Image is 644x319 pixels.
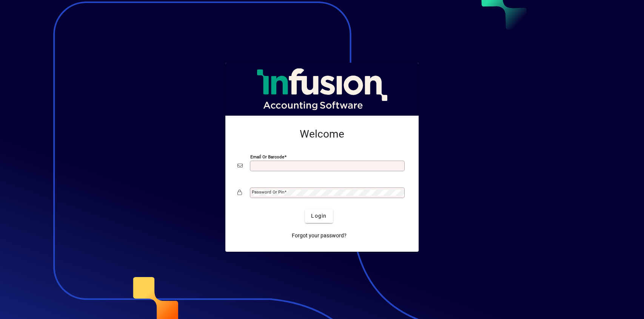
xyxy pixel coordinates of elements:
h2: Welcome [237,128,407,141]
span: Login [311,212,327,220]
mat-label: Email or Barcode [250,154,284,159]
a: Forgot your password? [289,229,350,243]
span: Forgot your password? [292,232,347,240]
button: Login [305,209,333,223]
mat-label: Password or Pin [252,189,284,195]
